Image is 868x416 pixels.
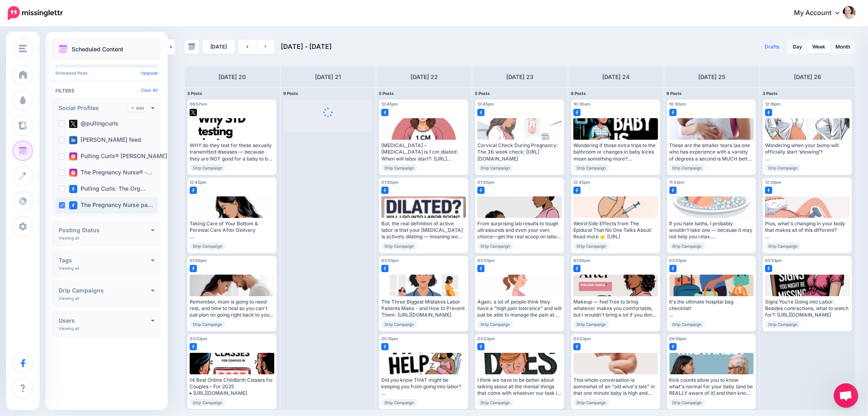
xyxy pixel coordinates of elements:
span: Drip Campaign [669,321,705,328]
img: Missinglettr [8,6,63,20]
div: Signs You’re Going into Labor: Besides contractions, what to watch for?: [URL][DOMAIN_NAME] [765,299,850,319]
img: facebook-square.png [765,187,772,194]
div: Cervical Check During Pregnancy: The 36 week check: [URL][DOMAIN_NAME] [477,142,562,162]
p: Scheduled Content [72,46,123,52]
h4: Tags [59,258,151,263]
label: Pulling Curls: The Org… [69,185,146,193]
img: facebook-square.png [190,187,197,194]
a: Day [788,40,807,53]
span: 12:45pm [573,180,590,185]
span: Drip Campaign [190,242,225,250]
img: facebook-square.png [669,187,677,194]
span: 03:53pm [381,258,399,263]
div: Again, a lot of people think they have a "high pain tolerance" and will just be able to manage th... [477,299,562,319]
span: 11:33am [669,180,685,185]
a: Month [831,40,855,53]
img: calendar.png [59,45,68,54]
p: Viewing all [59,296,79,301]
a: Drafts [760,40,785,54]
span: 03:53pm [477,336,495,341]
span: 3 Posts [187,91,202,96]
div: Makeup — feel free to bring whatever makes you comfortable, but I wouldn't bring a lot if you don... [573,299,658,319]
p: Viewing all [59,326,79,331]
span: Drip Campaign [477,399,513,406]
img: facebook-square.png [669,109,677,116]
div: But, the real definition of active labor is that your [MEDICAL_DATA] is actively dilating — meani... [381,220,466,240]
span: Drip Campaign [381,321,417,328]
span: Drip Campaign [381,399,417,406]
span: 10:30am [573,101,590,106]
a: Clear All [141,88,158,92]
p: Viewing all [59,236,79,240]
label: [PERSON_NAME] feed [69,136,141,144]
span: 03:53pm [669,258,687,263]
img: twitter-square.png [69,120,77,128]
span: Drip Campaign [477,164,513,172]
h4: [DATE] 24 [602,72,630,82]
span: 12:45pm [381,101,398,106]
p: Scheduled Posts [55,71,158,75]
img: facebook-square.png [381,109,389,116]
span: 01:50pm [573,258,590,263]
span: Drip Campaign [381,242,417,250]
span: Drip Campaign [669,399,705,406]
span: [DATE] - [DATE] [281,42,332,51]
span: Drip Campaign [765,164,801,172]
span: 5 Posts [475,91,490,96]
div: It's the ultimate hospital bag checklist! Read more 👉 [URL] [669,299,754,319]
span: Drip Campaign [477,321,513,328]
img: facebook-square.png [190,343,197,350]
div: Remember, mom is going to need rest, and time to heal so you can't just plan on going right back ... [190,299,274,319]
span: Drip Campaign [190,399,225,406]
span: 12:33pm [765,180,781,185]
span: 8 Posts [571,91,586,96]
span: Drip Campaign [573,399,609,406]
img: facebook-square.png [477,343,485,350]
a: Upgrade [141,70,158,75]
label: The Pregnancy Nurse® -… [69,169,152,177]
img: facebook-square.png [573,265,581,272]
img: twitter-square.png [190,109,197,116]
div: These are the smaller tears (as one who has experience with a variety of degrees a second is MUCH... [669,142,754,162]
span: 01:50pm [190,258,207,263]
span: Drip Campaign [573,164,609,172]
span: 06:57am [190,101,207,106]
span: 01:50pm [477,180,494,185]
span: 9 Posts [283,91,298,96]
h4: [DATE] 20 [219,72,246,82]
span: Drip Campaign [573,321,609,328]
div: The Three Biggest Mistakes Labor Patients Make - and How to Prevent Them: [URL][DOMAIN_NAME] [381,299,466,319]
span: 12:45pm [477,101,494,106]
div: 14 Best Online Childbirth Classes for Couples – For 2025 ▸ [URL][DOMAIN_NAME] [190,377,274,397]
span: Drip Campaign [477,242,513,250]
h4: [DATE] 25 [698,72,726,82]
span: Drip Campaign [190,321,225,328]
span: 12:16pm [765,101,781,106]
span: Drip Campaign [573,242,609,250]
div: Open chat [834,383,858,408]
div: If you hate baths, I probably wouldn't take one — because it may not help you relax. Read more 👉 ... [669,220,754,240]
img: facebook-square.png [190,265,197,272]
div: Kick counts allow you to know what's normal for your baby (and be REALLY aware of it) and then kn... [669,377,754,397]
div: Wondering if those extra trips to the bathroom or changes in baby kicks mean something more? Read... [573,142,658,162]
img: facebook-square.png [669,265,677,272]
img: facebook-square.png [573,109,581,116]
h4: Filters [55,88,158,94]
span: 05:51pm [765,258,782,263]
div: From surprising lab results to tough ultrasounds and even your own choice—get the real scoop on l... [477,220,562,240]
img: facebook-square.png [477,187,485,194]
span: Drip Campaign [765,242,801,250]
img: facebook-square.png [477,265,485,272]
img: facebook-square.png [381,187,389,194]
h4: Users [59,318,151,324]
span: Drip Campaign [381,164,417,172]
p: Viewing all [59,266,79,271]
div: Taking Care of Your Bottom & Perineal Care After Delivery Read more 👉 [URL][DOMAIN_NAME] [190,220,274,240]
h4: [DATE] 22 [411,72,438,82]
span: 01:50pm [381,180,398,185]
div: Wondering when your bump will officially start ‘showing’? Read more 👉 [URL] [765,142,850,162]
div: Did you know THAT might be keeping you from going into labor? Read more 👉 [URL][DOMAIN_NAME] [381,377,466,397]
img: menu.png [19,45,27,52]
label: Pulling Curls® [PERSON_NAME] … [69,152,174,161]
span: 6 Posts [667,91,682,96]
